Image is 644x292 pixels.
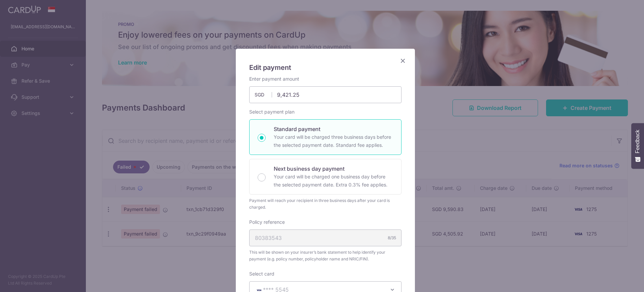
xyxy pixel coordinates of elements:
[249,62,401,73] h5: Edit payment
[249,270,274,277] label: Select card
[274,165,393,173] p: Next business day payment
[249,249,401,262] span: This will be shown on your insurer’s bank statement to help identify your payment (e.g. policy nu...
[249,76,299,82] label: Enter payment amount
[631,123,644,169] button: Feedback - Show survey
[255,91,272,98] span: SGD
[635,130,641,153] span: Feedback
[249,219,285,225] label: Policy reference
[274,133,393,149] p: Your card will be charged three business days before the selected payment date. Standard fee appl...
[399,57,407,65] button: Close
[274,173,393,189] p: Your card will be charged one business day before the selected payment date. Extra 0.3% fee applies.
[601,272,637,289] iframe: Opens a widget where you can find more information
[249,86,401,103] input: 0.00
[249,197,401,211] div: Payment will reach your recipient in three business days after your card is charged.
[274,125,393,133] p: Standard payment
[388,235,396,241] div: 8/35
[249,109,294,115] label: Select payment plan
